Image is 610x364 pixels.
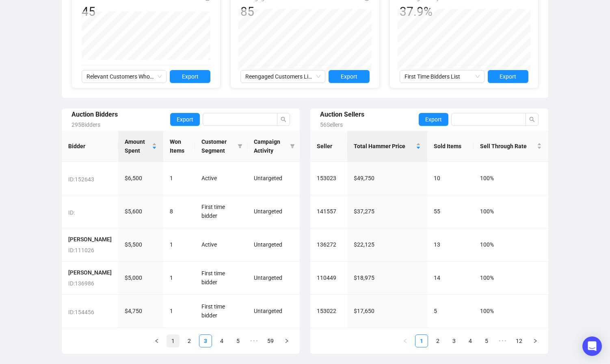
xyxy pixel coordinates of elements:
a: 4 [216,335,228,347]
td: $18,975 [347,262,428,295]
div: Open Intercom Messenger [582,336,602,356]
button: left [399,334,412,347]
a: 2 [432,335,444,347]
button: right [280,334,293,347]
li: Previous Page [150,334,163,347]
span: Export [341,72,357,81]
a: 1 [415,335,428,347]
td: 1 [163,295,195,328]
td: 136272 [310,228,347,262]
td: $5,600 [118,195,163,228]
td: 13 [427,228,473,262]
td: Untargeted [247,195,300,228]
th: Sell Through Rate [474,131,548,162]
span: filter [288,136,296,157]
li: 1 [167,334,180,347]
li: 4 [464,334,477,347]
span: Relevant Customers Who Didn’t Bid [87,70,162,83]
th: Amount Spent [118,131,163,162]
div: Auction Sellers [320,109,419,119]
span: First Time Bidders List [405,70,480,83]
button: Export [170,113,200,126]
td: Untargeted [247,295,300,328]
li: 1 [415,334,428,347]
div: 45 [82,4,170,19]
a: 5 [480,335,493,347]
td: $49,750 [347,162,428,195]
li: Next 5 Pages [496,334,509,347]
button: Export [488,70,528,83]
span: right [533,338,538,343]
td: 1 [163,162,195,195]
li: Next 5 Pages [248,334,261,347]
h4: [PERSON_NAME] [68,268,112,277]
span: Export [425,115,442,124]
li: Next Page [280,334,293,347]
span: ••• [248,334,261,347]
td: $6,500 [118,162,163,195]
li: 12 [513,334,526,347]
span: ID: 111026 [68,247,94,253]
td: 153023 [310,162,347,195]
div: 37.9% [400,4,486,19]
li: Previous Page [399,334,412,347]
td: 55 [427,195,473,228]
td: Active [195,162,247,195]
td: $17,650 [347,295,428,328]
td: First time bidder [195,262,247,295]
span: search [529,117,535,122]
li: 3 [448,334,461,347]
button: left [150,334,163,347]
li: 4 [215,334,228,347]
th: Won Items [163,131,195,162]
button: Export [329,70,369,83]
a: 4 [464,335,476,347]
td: First time bidder [195,295,247,328]
td: 8 [163,195,195,228]
span: ID: 154456 [68,309,94,315]
a: 59 [264,335,277,347]
td: 153022 [310,295,347,328]
span: Amount Spent [125,137,150,155]
span: Total Hammer Price [354,142,415,151]
td: 110449 [310,262,347,295]
td: $5,500 [118,228,163,262]
td: $5,000 [118,262,163,295]
span: search [281,117,286,122]
span: Sell Through Rate [480,142,535,151]
button: Export [170,70,210,83]
th: Seller [310,131,347,162]
span: ID: [68,209,75,216]
span: ID: 136986 [68,280,94,287]
td: 14 [427,262,473,295]
td: 10 [427,162,473,195]
li: 3 [199,334,212,347]
span: 295 Bidders [71,121,100,128]
span: Export [177,115,193,124]
td: 100% [474,262,548,295]
td: $37,275 [347,195,428,228]
li: 59 [264,334,277,347]
td: $4,750 [118,295,163,328]
span: Export [182,72,199,81]
td: Untargeted [247,228,300,262]
th: Bidder [62,131,118,162]
span: right [284,338,289,343]
span: ••• [496,334,509,347]
td: 100% [474,295,548,328]
td: Untargeted [247,162,300,195]
td: First time bidder [195,195,247,228]
a: 2 [183,335,195,347]
a: 1 [167,335,179,347]
span: left [403,338,408,343]
span: filter [290,144,295,149]
button: Export [419,113,448,126]
span: 56 Sellers [320,121,343,128]
td: Active [195,228,247,262]
span: Customer Segment [201,137,234,155]
h4: [PERSON_NAME] [68,235,112,244]
button: right [529,334,542,347]
td: $22,125 [347,228,428,262]
span: left [154,338,159,343]
td: Untargeted [247,262,300,295]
